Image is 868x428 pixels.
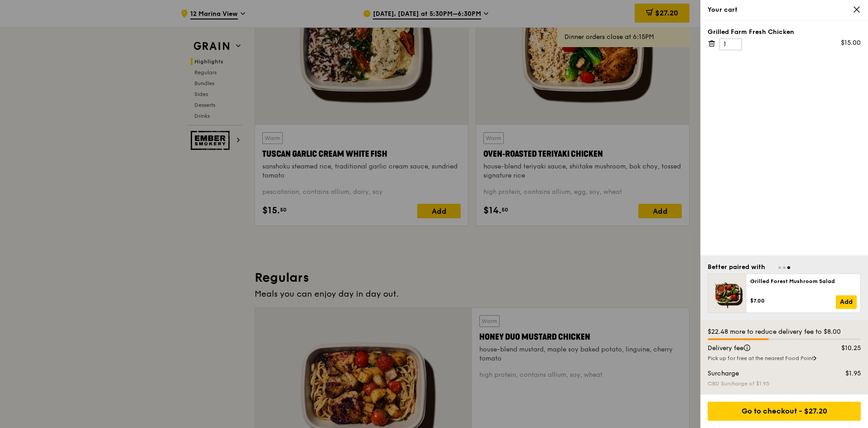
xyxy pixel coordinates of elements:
[708,402,861,421] div: Go to checkout - $27.20
[708,327,861,337] div: $22.48 more to reduce delivery fee to $8.00
[750,278,857,285] div: Grilled Forest Mushroom Salad
[825,369,867,378] div: $1.95
[708,380,861,387] div: CBD Surcharge of $1.95
[778,266,781,269] span: Go to slide 1
[702,344,825,353] div: Delivery fee
[708,355,861,362] div: Pick up for free at the nearest Food Point
[836,295,857,309] a: Add
[702,369,825,378] div: Surcharge
[708,5,861,14] div: Your cart
[750,297,836,304] div: $7.00
[841,38,861,48] div: $15.00
[708,263,765,272] div: Better paired with
[787,266,790,269] span: Go to slide 3
[825,344,867,353] div: $10.25
[783,266,786,269] span: Go to slide 2
[708,28,861,37] div: Grilled Farm Fresh Chicken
